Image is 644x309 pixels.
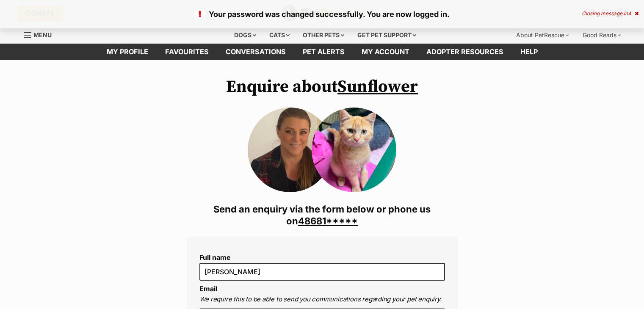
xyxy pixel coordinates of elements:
[187,203,458,227] h3: Send an enquiry via the form below or phone us on
[187,77,458,97] h1: Enquire about
[351,27,422,44] div: Get pet support
[157,44,217,60] a: Favourites
[510,27,575,44] div: About PetRescue
[199,263,445,281] input: E.g. Jimmy Chew
[512,44,546,60] a: Help
[312,108,396,192] img: Sunflower
[33,31,52,39] span: Menu
[418,44,512,60] a: Adopter resources
[217,44,294,60] a: conversations
[248,108,332,192] img: cjlf1ic2fdvxjvqs9zfl.jpg
[199,254,445,261] label: Full name
[263,27,296,44] div: Cats
[199,284,217,293] label: Email
[337,76,418,97] a: Sunflower
[24,27,58,42] a: Menu
[353,44,418,60] a: My account
[98,44,157,60] a: My profile
[294,44,353,60] a: Pet alerts
[297,27,350,44] div: Other pets
[577,27,627,44] div: Good Reads
[228,27,262,44] div: Dogs
[199,295,445,304] p: We require this to be able to send you communications regarding your pet enquiry.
